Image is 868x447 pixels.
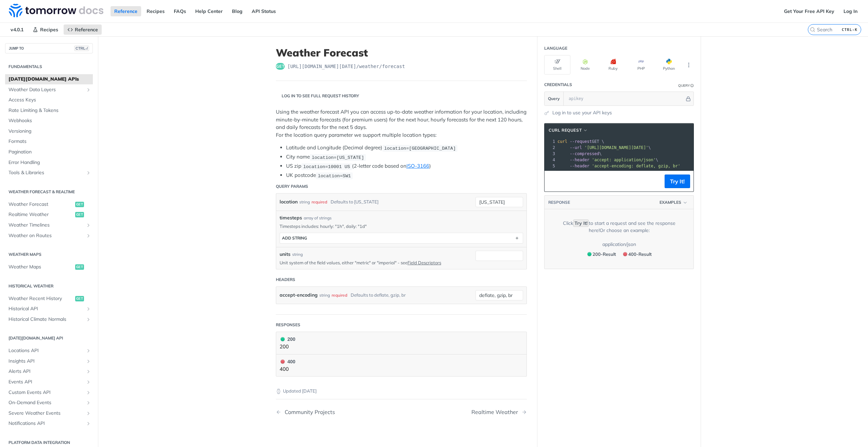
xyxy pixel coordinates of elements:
span: Insights API [9,358,84,365]
span: location=SW1 [318,173,351,178]
span: Examples [660,199,681,205]
a: Recipes [29,24,62,35]
span: Custom Events API [9,389,84,396]
label: location [280,197,298,207]
a: Pagination [5,147,93,157]
div: ADD string [282,235,307,241]
a: Severe Weather EventsShow subpages for Severe Weather Events [5,408,93,418]
a: API Status [248,6,280,16]
button: Show subpages for Events API [86,379,91,385]
a: Custom Events APIShow subpages for Custom Events API [5,387,93,398]
span: '[URL][DOMAIN_NAME][DATE]' [584,145,648,150]
a: Historical Climate NormalsShow subpages for Historical Climate Normals [5,314,93,325]
button: Show subpages for Weather Timelines [86,222,91,228]
p: Timesteps includes: hourly: "1h", daily: "1d" [280,223,523,229]
p: Updated [DATE] [276,388,527,395]
a: Log in to use your API keys [552,109,612,116]
h2: Platform DATA integration [5,440,93,446]
a: Tools & LibrariesShow subpages for Tools & Libraries [5,168,93,178]
a: Weather TimelinesShow subpages for Weather Timelines [5,220,93,230]
label: accept-encoding [280,290,318,300]
h2: Weather Maps [5,251,93,258]
div: Defaults to deflate, gzip, br [351,290,406,300]
h2: Weather Forecast & realtime [5,189,93,195]
span: location=10001 US [303,164,350,169]
span: Error Handling [9,159,91,166]
span: Locations API [9,347,84,354]
button: Show subpages for Notifications API [86,421,91,426]
a: ISO-3166 [406,163,429,169]
button: Examples [657,199,690,206]
button: Shell [544,55,570,74]
h2: [DATE][DOMAIN_NAME] API [5,335,93,341]
a: Versioning [5,126,93,136]
a: Weather Mapsget [5,262,93,272]
button: Show subpages for Historical API [86,306,91,312]
span: 200 [281,337,285,341]
span: Alerts API [9,368,84,375]
span: Versioning [9,128,91,135]
div: Click to start a request and see the response here! Or choose an example: [555,220,683,234]
button: Python [656,55,682,74]
kbd: CTRL-K [840,26,859,33]
div: 1 [545,138,556,145]
span: Realtime Weather [9,211,73,218]
span: \ [557,145,651,150]
a: Log In [840,6,861,16]
li: UK postcode [286,171,527,179]
i: Information [690,84,694,87]
div: Query [678,83,690,88]
div: Credentials [544,82,572,88]
div: string [319,290,330,300]
span: location=[GEOGRAPHIC_DATA] [384,146,456,151]
p: Unit system of the field values, either "metric" or "imperial" - see [280,260,465,266]
a: Help Center [191,6,227,16]
span: timesteps [280,214,302,221]
span: Weather Recent History [9,295,73,302]
a: Access Keys [5,95,93,105]
button: Show subpages for Weather on Routes [86,233,91,238]
span: Weather on Routes [9,232,84,239]
span: Severe Weather Events [9,410,84,417]
button: JUMP TOCTRL-/ [5,43,93,53]
a: Webhooks [5,116,93,126]
button: More Languages [684,60,694,70]
span: Access Keys [9,97,91,103]
li: Latitude and Longitude (Decimal degree) [286,144,527,152]
span: 'accept-encoding: deflate, gzip, br' [592,164,680,168]
div: QueryInformation [678,83,694,88]
span: --header [570,158,589,162]
span: Weather Maps [9,264,73,270]
span: Historical Climate Normals [9,316,84,323]
span: 200 - Result [592,251,616,257]
a: Recipes [143,6,168,16]
h2: Historical Weather [5,283,93,289]
svg: Search [810,27,815,32]
a: Next Page: Realtime Weather [471,409,527,415]
a: Error Handling [5,158,93,168]
div: required [332,290,347,300]
span: Query [548,96,560,102]
div: 4 [545,157,556,163]
span: \ [557,158,658,162]
button: PHP [628,55,654,74]
a: Weather Data LayersShow subpages for Weather Data Layers [5,85,93,95]
div: Log in to see full request history [276,93,359,99]
a: Get Your Free API Key [780,6,838,16]
p: 200 [280,343,295,351]
a: Blog [228,6,246,16]
a: Locations APIShow subpages for Locations API [5,346,93,356]
a: Alerts APIShow subpages for Alerts API [5,366,93,377]
span: On-Demand Events [9,399,84,406]
a: Formats [5,136,93,147]
button: Show subpages for Custom Events API [86,390,91,395]
span: Pagination [9,149,91,155]
a: Rate Limiting & Tokens [5,105,93,116]
span: Weather Timelines [9,222,84,229]
a: Weather on RoutesShow subpages for Weather on Routes [5,231,93,241]
button: 200 200200 [280,335,523,351]
h1: Weather Forecast [276,47,527,59]
span: GET \ [557,139,604,144]
li: City name [286,153,527,161]
div: array of strings [304,215,332,221]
